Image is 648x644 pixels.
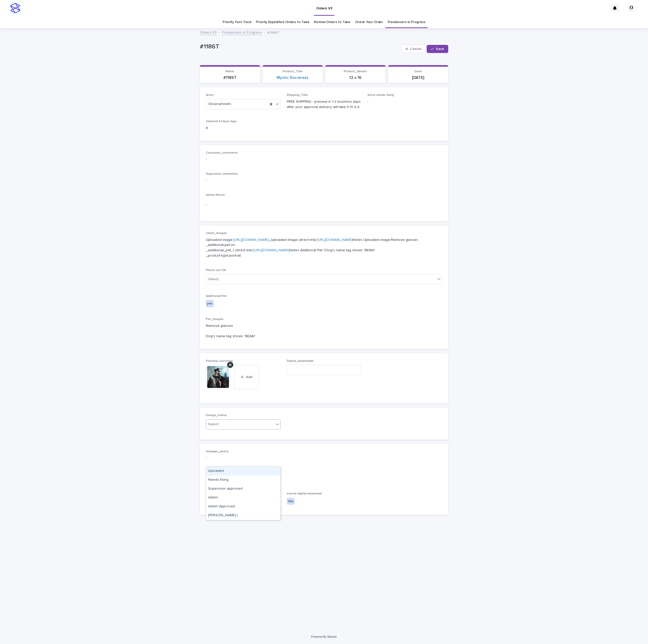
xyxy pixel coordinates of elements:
span: Date [415,70,422,73]
div: Admin Approved [206,502,280,511]
a: Freelancers in Progress [222,29,262,35]
a: [URL][DOMAIN_NAME] [233,238,269,242]
a: [URL][DOMAIN_NAME] [254,248,289,252]
div: Select... [208,422,221,427]
p: #1186T [200,43,399,50]
span: Client_Images [206,232,227,235]
span: Since needs fixing [367,94,394,97]
p: - [206,476,442,482]
a: [URL][DOMAIN_NAME] [317,238,353,242]
p: Remove glasses Dog's name tag shows "BEAN" [206,323,442,339]
a: Orders V3 [200,29,217,35]
div: Uploaded [206,467,280,476]
img: stacker-logo-s-only.png [10,3,20,13]
div: Select... [208,277,221,282]
p: Uploaded image: _Uploaded image (direct link): Notes Uploaded image:Remove glasses _additional-pe... [206,237,442,258]
div: Admin [206,493,280,502]
div: Yes [287,498,295,505]
span: Save [436,47,444,51]
span: Shipping_Title [287,94,308,97]
div: Ritch L [206,511,280,520]
p: - [206,455,442,461]
p: - [206,202,442,208]
span: Customer_comments [206,151,238,154]
span: changes_photo [206,450,229,453]
span: Digital_downloads [287,360,314,363]
span: Photo not OK [206,269,226,272]
span: Add [246,375,252,379]
span: Artist [206,94,214,97]
p: 12 x 16 [328,75,383,80]
div: Supervisor approved [206,485,280,493]
span: Design_status [206,414,227,417]
span: Admin Notes [206,193,225,196]
a: Check Your Order [355,16,383,28]
span: source-digital-download [287,492,322,495]
a: Mystic Sorceress [277,75,309,80]
span: Name [225,70,234,73]
p: [DATE] [391,75,445,80]
a: Priority Expedited Orders to Take [256,16,309,28]
button: Cancel [401,45,426,53]
a: Freelancers in Progress [388,16,425,28]
span: Product_Variant [344,70,367,73]
a: Normal Orders to Take [314,16,350,28]
span: Supervisor comments [206,172,238,175]
p: FREE SHIPPING - preview in 1-2 business days, after your approval delivery will take 5-10 b.d. [287,99,362,110]
p: #1186T [203,75,257,80]
p: - [367,99,442,104]
div: yes [206,300,214,307]
a: Powered By Stacker [311,635,337,638]
p: #1186T [267,29,279,35]
span: Cancel [410,47,421,51]
span: Additional Pet [206,295,227,298]
p: 8 [206,126,281,131]
span: Product_Title [283,70,303,73]
button: Add [234,365,259,389]
span: Preview_customer [206,360,233,363]
span: Pet_Images [206,318,224,321]
p: - [206,178,442,183]
a: Priority Fast Track [223,16,251,28]
div: Needs fixing [206,476,280,485]
button: Save [427,45,448,53]
p: - [206,157,442,162]
div: О [627,4,635,12]
span: OksanaHolets [208,101,231,107]
span: Claimed X Hours Ago [206,120,237,123]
